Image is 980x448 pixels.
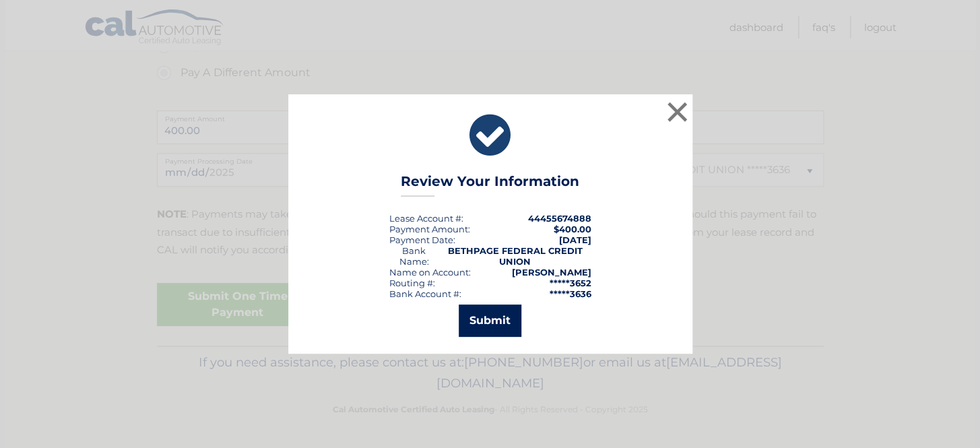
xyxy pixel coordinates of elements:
[459,305,521,337] button: Submit
[559,234,591,245] span: [DATE]
[554,224,591,234] span: $400.00
[389,224,470,234] div: Payment Amount:
[664,98,691,125] button: ×
[389,267,471,278] div: Name on Account:
[447,245,582,267] strong: BETHPAGE FEDERAL CREDIT UNION
[528,213,591,224] strong: 44455674888
[389,245,439,267] div: Bank Name:
[389,213,463,224] div: Lease Account #:
[389,234,455,245] div: :
[389,288,461,299] div: Bank Account #:
[401,173,579,197] h3: Review Your Information
[389,278,435,288] div: Routing #:
[512,267,591,278] strong: [PERSON_NAME]
[389,234,453,245] span: Payment Date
